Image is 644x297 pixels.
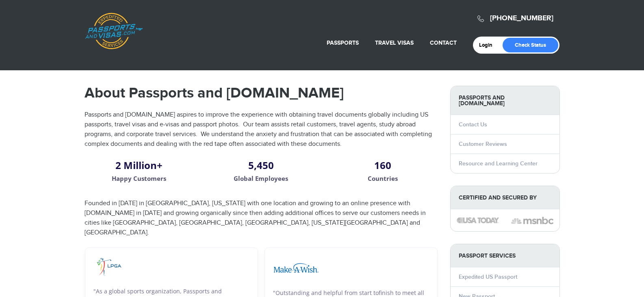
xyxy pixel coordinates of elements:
[375,39,414,46] a: Travel Visas
[85,86,438,100] h1: About Passports and [DOMAIN_NAME]
[93,256,124,278] img: image description
[451,244,559,267] strong: PASSPORT SERVICES
[503,38,558,52] a: Check Status
[85,174,194,183] p: Happy Customers
[451,186,559,209] strong: Certified and Secured by
[85,199,438,238] p: Founded in [DATE] in [GEOGRAPHIC_DATA], [US_STATE] with one location and growing to an online pre...
[459,160,538,167] a: Resource and Learning Center
[206,163,316,168] h2: 5,450
[206,174,316,183] p: Global Employees
[479,42,498,48] a: Login
[459,141,507,147] a: Customer Reviews
[459,121,487,128] a: Contact Us
[457,217,499,223] img: image description
[459,273,517,280] a: Expedited US Passport
[430,39,457,46] a: Contact
[85,110,438,149] p: Passports and [DOMAIN_NAME] aspires to improve the experience with obtaining travel documents glo...
[451,86,559,115] strong: Passports and [DOMAIN_NAME]
[328,163,438,168] h2: 160
[327,39,359,46] a: Passports
[273,256,319,280] img: image description
[85,13,143,49] a: Passports & [DOMAIN_NAME]
[511,216,553,225] img: image description
[85,163,194,168] h2: 2 Million+
[328,174,438,183] p: Countries
[490,14,553,23] a: [PHONE_NUMBER]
